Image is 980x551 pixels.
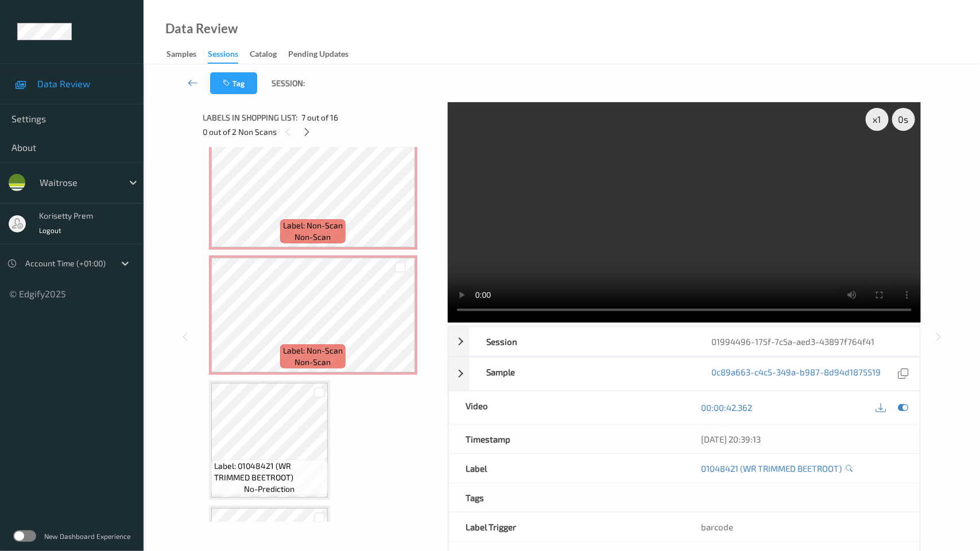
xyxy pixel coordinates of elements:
div: Data Review [165,23,238,34]
a: Pending Updates [288,46,360,63]
div: Video [449,391,684,424]
span: non-scan [295,231,331,243]
div: Catalog [250,48,277,63]
div: Pending Updates [288,48,348,63]
div: Timestamp [449,425,684,453]
div: Tags [449,483,684,512]
div: Label [449,454,684,483]
a: 0c89a663-c4c5-349a-b987-8d94d1875519 [711,366,881,382]
span: Session: [272,77,305,89]
div: x 1 [866,108,889,131]
div: [DATE] 20:39:13 [702,433,902,445]
div: 01994496-175f-7c5a-aed3-43897f764f41 [694,327,919,356]
div: Sessions [208,48,238,64]
span: Label: Non-Scan [283,220,343,231]
div: Sample0c89a663-c4c5-349a-b987-8d94d1875519 [448,357,920,391]
a: Catalog [250,46,288,63]
div: Samples [166,48,196,63]
div: barcode [684,513,920,541]
a: Samples [166,46,208,63]
div: Label Trigger [449,513,684,541]
div: 0 out of 2 Non Scans [203,125,440,139]
a: 00:00:42.362 [702,402,753,413]
span: 7 out of 16 [302,112,339,123]
span: Label: 01048421 (WR TRIMMED BEETROOT) [214,460,326,483]
span: no-prediction [244,483,295,495]
div: Session01994496-175f-7c5a-aed3-43897f764f41 [448,327,920,356]
div: 0 s [892,108,915,131]
a: 01048421 (WR TRIMMED BEETROOT) [702,463,842,474]
span: Labels in shopping list: [203,112,298,123]
div: Sample [469,358,694,390]
span: non-scan [295,356,331,368]
button: Tag [210,72,257,94]
div: Session [469,327,694,356]
a: Sessions [208,46,250,64]
span: Label: Non-Scan [283,345,343,356]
